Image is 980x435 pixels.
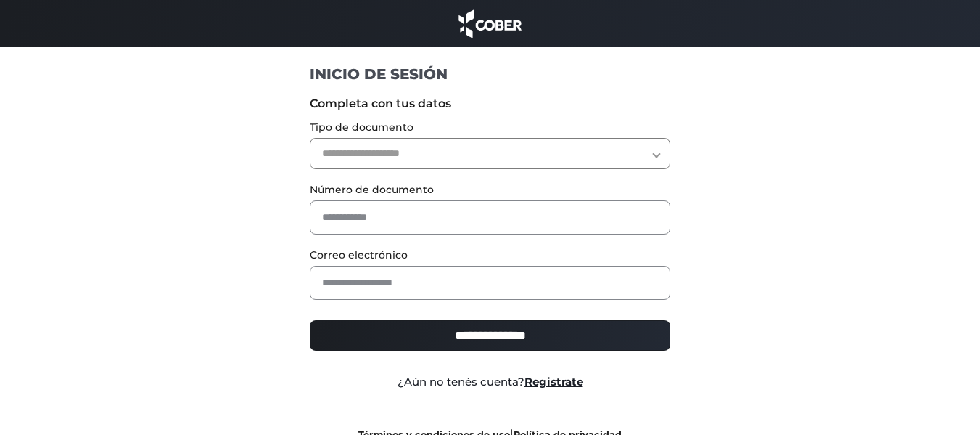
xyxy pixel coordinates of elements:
[299,374,681,391] div: ¿Aún no tenés cuenta?
[310,65,670,84] h1: INICIO DE SESIÓN
[310,182,670,198] label: Número de documento
[524,375,583,389] a: Registrate
[455,7,526,40] img: cober_marca.png
[310,248,670,263] label: Correo electrónico
[310,95,670,113] label: Completa con tus datos
[310,120,670,135] label: Tipo de documento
